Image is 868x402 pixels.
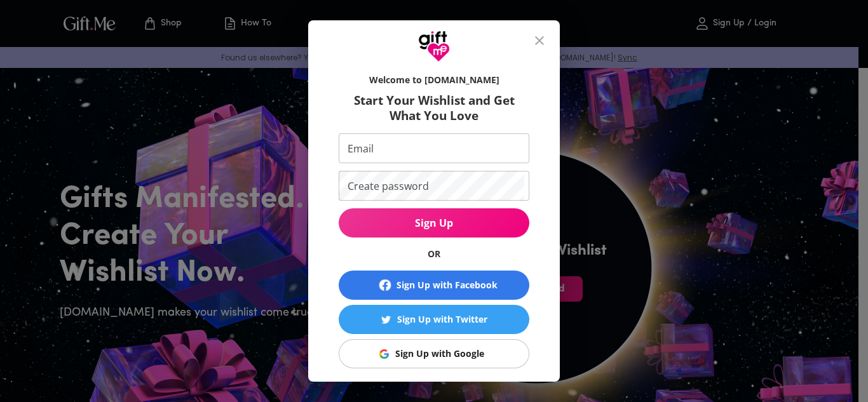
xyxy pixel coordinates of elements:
button: Sign Up [339,208,529,238]
img: Sign Up with Google [379,349,389,359]
button: Sign Up with Facebook [339,271,529,300]
h6: Welcome to [DOMAIN_NAME] [339,74,529,86]
span: Sign Up [339,216,529,230]
a: Already a member? Log in [372,380,496,393]
div: Sign Up with Twitter [397,312,487,326]
button: Sign Up with GoogleSign Up with Google [339,339,529,368]
img: GiftMe Logo [418,30,450,62]
button: Sign Up with TwitterSign Up with Twitter [339,305,529,334]
h6: OR [339,248,529,260]
div: Sign Up with Google [395,347,484,361]
img: Sign Up with Twitter [381,315,391,325]
div: Sign Up with Facebook [397,278,498,292]
h6: Start Your Wishlist and Get What You Love [339,93,529,123]
button: close [524,25,555,56]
